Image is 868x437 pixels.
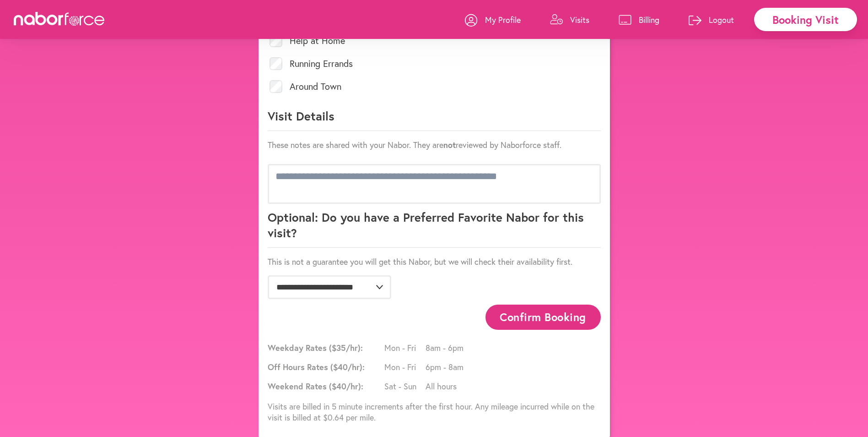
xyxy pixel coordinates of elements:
[329,381,363,392] span: ($ 40 /hr):
[550,6,589,33] a: Visits
[384,342,426,353] span: Mon - Fri
[268,256,601,267] p: This is not a guarantee you will get this Nabor, but we will check their availability first.
[443,139,456,150] strong: not
[619,6,659,33] a: Billing
[268,209,601,248] p: Optional: Do you have a Preferred Favorite Nabor for this visit?
[485,14,521,25] p: My Profile
[485,305,601,330] button: Confirm Booking
[689,6,734,33] a: Logout
[384,381,426,392] span: Sat - Sun
[426,381,467,392] span: All hours
[268,342,382,353] span: Weekday Rates
[268,108,601,131] p: Visit Details
[426,361,467,372] span: 6pm - 8am
[290,82,341,91] label: Around Town
[465,6,521,33] a: My Profile
[426,342,467,353] span: 8am - 6pm
[570,14,589,25] p: Visits
[330,361,365,372] span: ($ 40 /hr):
[639,14,659,25] p: Billing
[268,139,601,150] p: These notes are shared with your Nabor. They are reviewed by Naborforce staff.
[754,8,857,31] div: Booking Visit
[329,342,363,353] span: ($ 35 /hr):
[384,361,426,372] span: Mon - Fri
[268,401,601,423] p: Visits are billed in 5 minute increments after the first hour. Any mileage incurred while on the ...
[290,36,345,45] label: Help at Home
[268,361,382,372] span: Off Hours Rates
[709,14,734,25] p: Logout
[290,59,353,68] label: Running Errands
[268,381,382,392] span: Weekend Rates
